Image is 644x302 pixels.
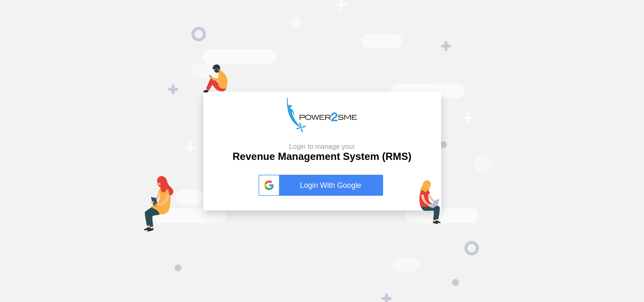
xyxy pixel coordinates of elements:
[287,97,357,132] img: p2s_logo.png
[203,64,228,92] img: mob-login.png
[233,143,411,163] h2: Revenue Management System (RMS)
[259,175,386,196] a: Login With Google
[419,180,441,224] img: lap-login.png
[144,176,174,232] img: tab-login.png
[233,143,411,151] small: Login to manage your
[256,166,388,205] button: Login With Google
